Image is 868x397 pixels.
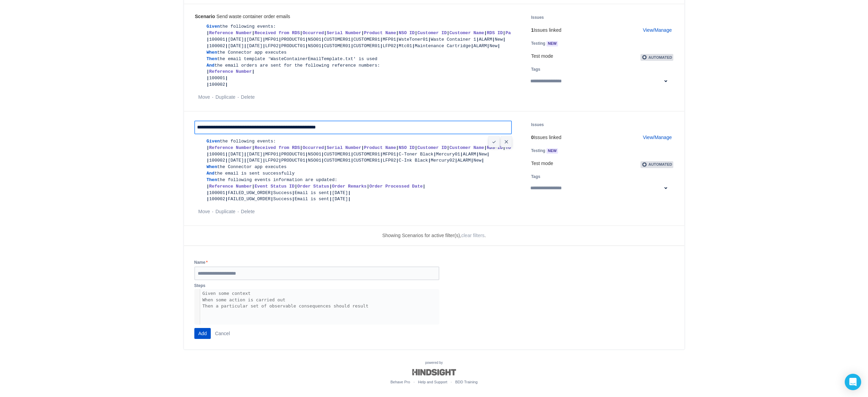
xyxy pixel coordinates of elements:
span: | [460,152,463,157]
span: Customer Name [450,30,484,36]
span: | [471,43,474,49]
h5: Tags [531,66,645,73]
span: PRODUCT01 [281,158,305,163]
p: Given some context When some action is carried out Then a particular set of observable consequenc... [203,290,442,310]
span: Reference Number [209,30,252,36]
span: Mtc01 [399,43,412,49]
span: | [367,184,370,189]
span: | [244,43,247,49]
span: | [271,196,273,202]
button: Cancel [211,328,234,339]
span: Then [207,56,217,61]
p: Issues linked [531,27,673,34]
span: | [207,37,209,42]
span: And [207,63,215,68]
span: | [380,43,383,49]
span: Serial Number [327,30,361,36]
span: | [278,158,281,163]
span: | [207,152,209,157]
span: | [484,30,487,36]
span: Given [207,139,220,144]
span: | [225,190,228,195]
span: [DATE] [332,190,348,195]
span: Toner Item Number [505,145,551,150]
span: Given [207,24,220,29]
span: | [300,145,303,150]
span: ALARM [479,37,492,42]
button: Confirm [489,136,500,147]
span: Customer ID [417,145,447,150]
span: | [305,158,308,163]
span: | [351,152,353,157]
span: NSO01 [308,152,321,157]
span: | [292,190,295,195]
span: | [300,30,303,36]
span: Order Status [297,184,329,189]
span: | [447,145,450,150]
a: Behave Pro [390,380,410,384]
span: | [396,145,399,150]
span: [DATE] [228,158,244,163]
span: PRODUCT01 [281,152,305,157]
span: | [396,43,399,49]
span: Occurred [302,145,324,150]
span: LFP02 [265,43,278,49]
img: AgwABIgr006M16MAAAAASUVORK5CYII= [642,162,648,167]
b: Scenario [195,14,215,19]
img: AgwABIgr006M16MAAAAASUVORK5CYII= [642,55,648,60]
span: | [321,37,324,42]
span: [DATE] [228,43,244,49]
span: the email is sent successfully [215,171,295,176]
span: [DATE] [228,152,244,157]
span: | [295,184,297,189]
span: | [396,37,399,42]
span: Maintenance Cartridge [415,43,471,49]
b: 0 [531,135,534,140]
span: When [207,50,217,55]
span: | [396,158,399,163]
span: | [225,196,228,202]
h5: Issues [531,14,645,21]
a: Duplicate [216,209,235,214]
span: [DATE] [332,196,348,202]
span: | [415,145,417,150]
span: CUSTOMER01 [353,43,380,49]
span: | [321,158,324,163]
div: Open Intercom Messenger [845,374,861,390]
h5: Testing [531,147,645,154]
span: And [207,171,215,176]
span: Reference Number [209,184,252,189]
span: 100001 [209,190,225,195]
span: 100002 [209,158,225,163]
span: | [278,43,281,49]
div: Test mode [531,160,673,167]
p: Issues linked [531,134,673,141]
span: PRODUCT01 [281,43,305,49]
a: Cancel [211,330,234,336]
a: BDD Training [455,380,477,384]
span: | [207,69,209,74]
span: MFP01 [265,37,278,42]
span: | [324,145,327,150]
span: | [447,30,450,36]
span: | [225,158,228,163]
span: CUSTOMER01 [324,152,351,157]
span: 100002 [209,82,225,87]
span: RDS ID [487,145,503,150]
span: When [207,164,217,169]
a: Move [198,94,210,100]
span: MFP01 [383,37,396,42]
span: NSO ID [399,145,415,150]
span: Automated [648,162,672,166]
span: C-Toner Black [399,152,433,157]
span: | [348,190,351,195]
span: | [487,152,490,157]
a: Automated [640,53,673,59]
span: | [207,30,209,36]
span: | [497,43,500,49]
span: | [225,43,228,49]
span: | [351,43,353,49]
span: | [361,30,364,36]
a: Delete [241,94,255,100]
span: LFP02 [265,158,278,163]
